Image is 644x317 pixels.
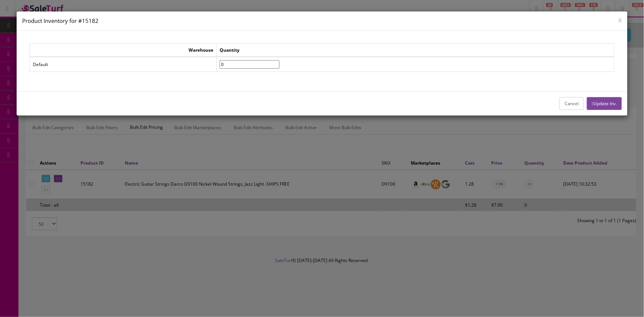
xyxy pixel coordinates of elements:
[618,16,622,23] button: x
[559,97,584,110] button: Cancel
[216,44,614,57] td: Quantity
[30,44,216,57] td: Warehouse
[30,57,216,72] td: Default
[22,17,622,25] h4: Product Inventory for #15182
[587,97,622,110] button: Update Inv.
